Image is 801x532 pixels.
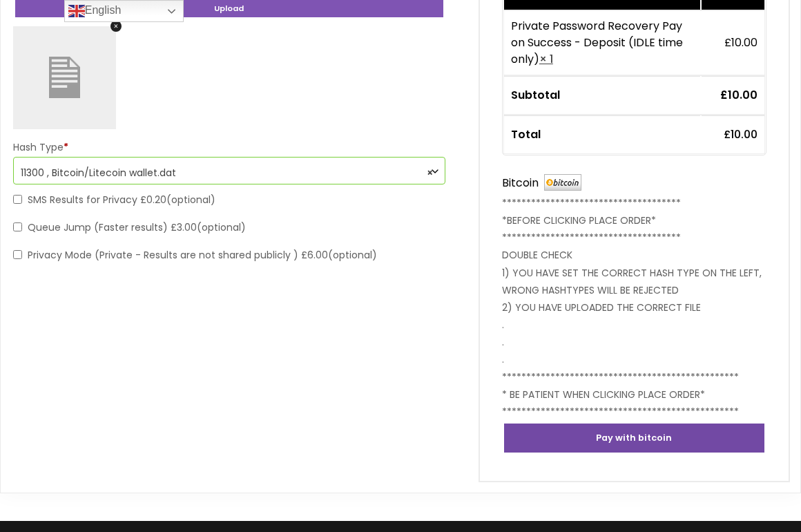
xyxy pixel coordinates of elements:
abbr: required [64,140,68,154]
span: DashWalletHash.txt [10,19,119,129]
input: SMS Results for Privacy £0.20(optional) [13,195,22,204]
label: Bitcoin [502,175,581,191]
td: Private Password Recovery Pay on Success - Deposit (IDLE time only) [504,11,700,75]
th: Total [504,115,700,153]
strong: × 1 [539,51,553,67]
bdi: 10.00 [724,126,757,142]
label: SMS Results for Privacy £0.20 [13,193,215,207]
span: × [427,166,433,180]
button: Pay with bitcoin [502,421,766,455]
span: 11300 , Bitcoin/Litecoin wallet.dat [13,157,445,184]
input: Queue Jump (Faster results) £3.00(optional) [13,222,22,231]
label: Queue Jump (Faster results) £3.00 [13,220,246,234]
span: (optional) [166,193,215,207]
a: DashWalletHash.txt [110,21,122,32]
label: Privacy Mode (Private - Results are not shared publicly ) £6.00 [13,248,377,262]
img: en [68,3,85,19]
bdi: 10.00 [720,87,757,103]
img: Bitcoin [544,174,581,191]
label: Hash Type [13,137,445,157]
span: £ [720,87,728,103]
span: (optional) [197,220,246,234]
bdi: 10.00 [724,35,757,50]
img: DashWalletHash.txt [49,57,80,98]
span: £ [724,126,731,142]
input: Privacy Mode (Private - Results are not shared publicly ) £6.00(optional) [13,250,22,259]
th: Subtotal [504,76,700,114]
span: £ [724,35,731,50]
span: (optional) [328,248,377,262]
span: 11300 , Bitcoin/Litecoin wallet.dat [21,161,438,185]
